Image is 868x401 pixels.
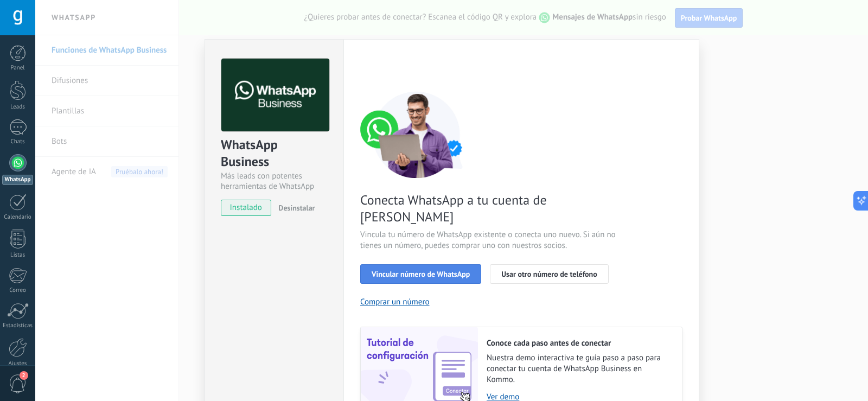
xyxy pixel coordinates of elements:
button: Usar otro número de teléfono [490,264,608,284]
div: Estadísticas [2,322,34,329]
button: Comprar un número [360,297,430,307]
div: Ajustes [2,360,34,367]
span: Conecta WhatsApp a tu cuenta de [PERSON_NAME] [360,192,618,225]
img: connect number [360,91,474,178]
button: Vincular número de WhatsApp [360,264,481,284]
span: Desinstalar [278,203,315,213]
div: WhatsApp Business [221,136,328,171]
span: instalado [221,200,271,216]
span: Usar otro número de teléfono [501,270,597,278]
div: Chats [2,138,34,145]
span: Nuestra demo interactiva te guía paso a paso para conectar tu cuenta de WhatsApp Business en Kommo. [487,353,671,385]
div: Panel [2,65,34,72]
div: Listas [2,252,34,259]
div: Más leads con potentes herramientas de WhatsApp [221,171,328,192]
img: logo_main.png [221,59,329,132]
span: Vincular número de WhatsApp [372,270,470,278]
span: Vincula tu número de WhatsApp existente o conecta uno nuevo. Si aún no tienes un número, puedes c... [360,230,618,251]
span: 2 [20,371,28,380]
div: WhatsApp [2,175,33,185]
div: Correo [2,287,34,294]
h2: Conoce cada paso antes de conectar [487,338,671,348]
button: Desinstalar [274,200,315,216]
div: Calendario [2,214,34,221]
div: Leads [2,104,34,111]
